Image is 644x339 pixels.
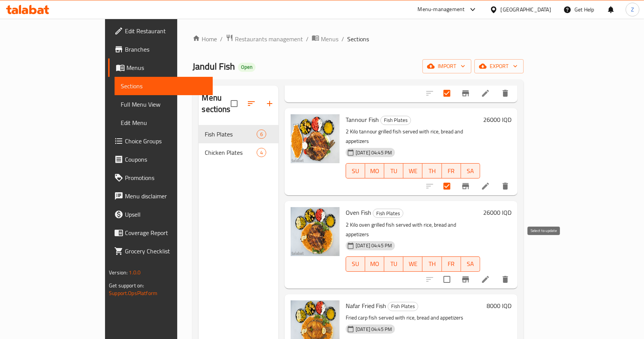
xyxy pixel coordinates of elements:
span: [DATE] 04:45 PM [353,326,395,333]
span: Full Menu View [121,100,207,109]
div: Menu-management [418,5,465,14]
a: Edit menu item [481,275,490,284]
span: Sections [347,34,369,44]
a: Menus [108,58,213,77]
span: Menus [321,34,338,44]
span: Sections [121,81,207,91]
span: Coverage Report [125,228,207,237]
h6: 26000 IQD [483,207,511,218]
img: Tannour Fish [291,114,340,163]
span: Sort sections [242,94,261,113]
button: delete [496,177,515,195]
button: SA [461,163,480,178]
span: Edit Menu [121,118,207,127]
span: WE [406,165,419,177]
span: Grocery Checklist [125,247,207,256]
button: MO [365,256,384,272]
button: TH [422,256,442,272]
span: Fish Plates [373,209,403,218]
span: Fish Plates [205,130,256,139]
button: delete [496,84,515,102]
span: TU [387,258,400,269]
img: Oven Fish [291,207,340,256]
span: import [429,62,465,71]
li: / [306,34,309,44]
div: Chicken Plates4 [199,143,278,162]
span: 6 [257,131,266,138]
button: TU [384,163,403,178]
div: Fish Plates [380,116,411,125]
a: Edit menu item [481,182,490,191]
span: MO [368,258,381,269]
h6: 26000 IQD [483,114,511,125]
a: Full Menu View [115,95,213,114]
span: Edit Restaurant [125,26,207,36]
button: FR [442,256,461,272]
li: / [220,34,223,44]
span: 4 [257,149,266,156]
a: Edit menu item [481,89,490,98]
button: Branch-specific-item [456,84,475,102]
div: Fish Plates6 [199,125,278,143]
span: Upsell [125,210,207,219]
nav: breadcrumb [193,34,523,44]
button: SA [461,256,480,272]
span: Nafar Fried Fish [346,300,386,311]
span: [DATE] 04:45 PM [353,149,395,156]
a: Sections [115,77,213,95]
span: Open [238,64,256,70]
a: Upsell [108,205,213,224]
p: 2 Kilo tannour grilled fish served with rice, bread and appetizers [346,127,480,146]
a: Menu disclaimer [108,187,213,205]
button: Add section [261,94,279,113]
span: export [481,62,518,71]
a: Restaurants management [226,34,303,44]
span: Z [631,5,634,14]
span: SU [349,165,362,177]
button: SU [346,163,365,178]
button: Branch-specific-item [456,177,475,195]
a: Edit Menu [115,114,213,132]
nav: Menu sections [199,122,278,165]
span: Select to update [439,178,455,194]
div: items [257,130,266,139]
span: Fish Plates [381,116,411,125]
button: TH [422,163,442,178]
h2: Menu sections [202,92,230,115]
span: FR [445,258,458,269]
span: Select to update [439,85,455,101]
h6: 8000 IQD [487,300,511,311]
div: Fish Plates [388,302,418,311]
p: Fried carp fish served with rice, bread and appetizers [346,313,484,323]
p: 2 Kilo oven grilled fish served with rice, bread and appetizers [346,220,480,239]
span: TU [387,165,400,177]
a: Menus [312,34,338,44]
button: WE [403,256,422,272]
div: [GEOGRAPHIC_DATA] [501,5,551,14]
span: SU [349,258,362,269]
span: Oven Fish [346,207,371,218]
span: Choice Groups [125,136,207,146]
button: FR [442,163,461,178]
span: Coupons [125,155,207,164]
span: 1.0.0 [129,268,141,277]
button: SU [346,256,365,272]
button: TU [384,256,403,272]
span: Version: [109,268,128,277]
button: MO [365,163,384,178]
button: import [422,59,471,73]
span: WE [406,258,419,269]
button: export [474,59,524,73]
span: Menu disclaimer [125,191,207,201]
span: SA [464,258,477,269]
span: [DATE] 04:45 PM [353,242,395,249]
span: SA [464,165,477,177]
div: items [257,148,266,157]
a: Choice Groups [108,132,213,150]
span: FR [445,165,458,177]
span: Menus [126,63,207,72]
button: Branch-specific-item [456,270,475,289]
a: Support.OpsPlatform [109,288,157,298]
span: Restaurants management [235,34,303,44]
